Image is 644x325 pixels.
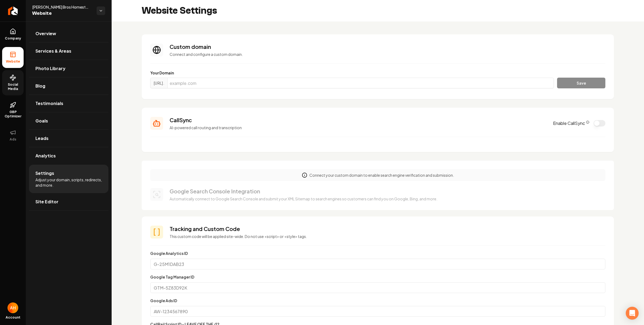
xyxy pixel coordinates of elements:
a: Photo Library [29,60,108,77]
div: Open Intercom Messenger [626,307,639,320]
p: AI-powered call routing and transcription [170,125,547,130]
span: Leads [35,135,49,142]
span: Website [32,10,92,17]
span: Services & Areas [35,48,71,54]
label: Google Ads ID [150,298,177,303]
a: Goals [29,112,108,129]
h2: Website Settings [142,5,217,16]
span: [PERSON_NAME] Bros Homesteading [32,4,92,10]
img: Rebolt Logo [8,6,18,15]
span: [URL]. [150,78,167,88]
span: Adjust your domain, scripts, redirects, and more. [35,177,102,188]
span: Analytics [35,153,56,159]
span: Photo Library [35,65,65,72]
span: Testimonials [35,100,63,107]
span: Social Media [2,82,24,91]
input: GTM-5Z83D92K [150,282,605,293]
span: Site Editor [35,198,58,205]
input: AW-1234567890 [150,306,605,317]
p: Connect your custom domain to enable search engine verification and submission. [309,172,454,178]
label: Your Domain [150,70,605,75]
span: Settings [35,170,54,176]
img: Anthony Hurgoi [8,302,18,313]
h3: CallSync [170,116,547,124]
input: example.com [167,78,554,88]
h3: Google Search Console Integration [170,187,437,195]
label: Enable CallSync [553,120,589,127]
button: Open user button [8,302,18,313]
a: Overview [29,25,108,42]
a: Testimonials [29,95,108,112]
button: CallSync Info [586,121,589,124]
span: Goals [35,118,48,124]
p: This custom code will be applied site-wide. Do not use <script> or <style> tags. [170,234,605,239]
span: Company [3,36,23,41]
a: GBP Optimizer [2,97,24,123]
span: GBP Optimizer [2,110,24,118]
h3: Custom domain [170,43,605,50]
a: Blog [29,77,108,95]
p: Automatically connect to Google Search Console and submit your XML Sitemap to search engines so c... [170,196,437,201]
label: Google Analytics ID [150,251,188,256]
span: Overview [35,30,56,37]
a: Social Media [2,70,24,95]
input: G-25M1DAB23 [150,259,605,269]
label: Google Tag Manager ID [150,275,194,279]
span: Ads [8,137,19,142]
button: Ads [2,125,24,146]
p: Connect and configure a custom domain. [170,52,605,57]
a: Site Editor [29,193,108,210]
h3: Tracking and Custom Code [170,225,605,233]
a: Analytics [29,147,108,164]
span: Blog [35,83,45,89]
a: Services & Areas [29,42,108,60]
span: Account [6,315,20,320]
span: Website [4,59,22,64]
a: Company [2,24,24,45]
a: Leads [29,130,108,147]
